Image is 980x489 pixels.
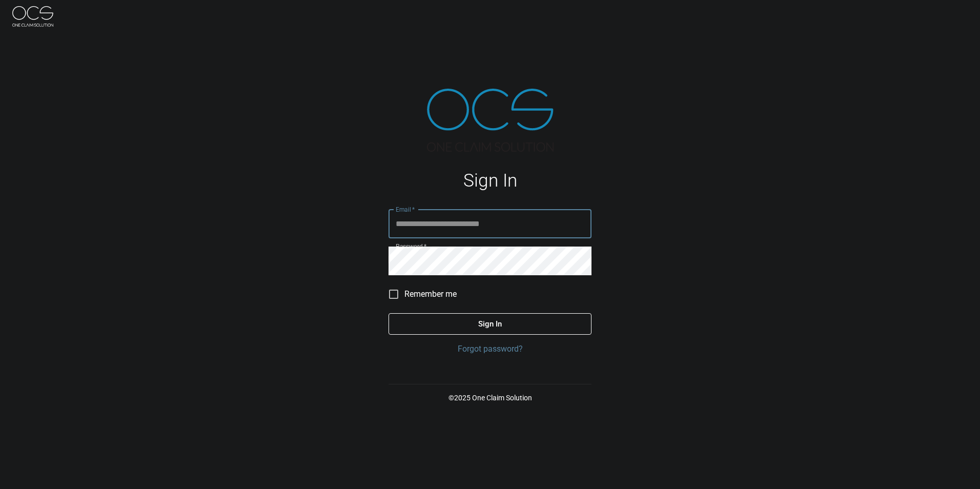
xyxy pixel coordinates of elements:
[12,6,53,27] img: ocs-logo-white-transparent.png
[389,313,591,335] button: Sign In
[389,170,591,191] h1: Sign In
[389,343,591,355] a: Forgot password?
[427,89,554,152] img: ocs-logo-tra.png
[396,242,426,251] label: Password
[389,393,591,403] p: © 2025 One Claim Solution
[396,205,415,214] label: Email
[404,288,457,300] span: Remember me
